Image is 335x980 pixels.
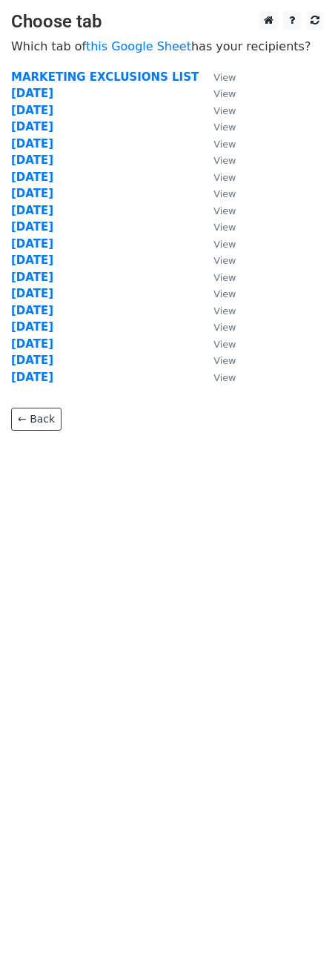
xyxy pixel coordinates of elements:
[86,39,191,53] a: this Google Sheet
[11,39,324,54] p: Which tab of has your recipients?
[11,304,53,317] a: [DATE]
[213,288,236,299] small: View
[213,122,236,133] small: View
[11,254,53,267] a: [DATE]
[11,287,53,300] a: [DATE]
[11,87,53,100] a: [DATE]
[199,354,236,367] a: View
[213,72,236,83] small: View
[213,188,236,199] small: View
[11,153,53,167] a: [DATE]
[199,287,236,300] a: View
[11,320,53,334] a: [DATE]
[199,120,236,133] a: View
[213,222,236,233] small: View
[213,372,236,383] small: View
[11,204,53,217] a: [DATE]
[213,355,236,366] small: View
[199,187,236,200] a: View
[199,170,236,184] a: View
[11,220,53,234] a: [DATE]
[213,255,236,266] small: View
[11,337,53,351] a: [DATE]
[11,120,53,133] a: [DATE]
[11,137,53,150] a: [DATE]
[11,11,324,33] h3: Choose tab
[199,70,236,84] a: View
[11,237,53,251] a: [DATE]
[199,320,236,334] a: View
[11,104,53,117] a: [DATE]
[213,205,236,216] small: View
[213,88,236,99] small: View
[199,337,236,351] a: View
[213,155,236,166] small: View
[11,271,53,284] a: [DATE]
[199,87,236,100] a: View
[199,254,236,267] a: View
[199,304,236,317] a: View
[213,272,236,283] small: View
[213,322,236,333] small: View
[11,408,62,431] a: ← Back
[199,271,236,284] a: View
[199,220,236,234] a: View
[199,237,236,251] a: View
[199,204,236,217] a: View
[11,187,53,200] a: [DATE]
[199,137,236,150] a: View
[199,371,236,384] a: View
[11,371,53,384] a: [DATE]
[11,170,53,184] a: [DATE]
[213,305,236,317] small: View
[213,139,236,150] small: View
[213,339,236,350] small: View
[11,70,199,84] a: MARKETING EXCLUSIONS LIST
[213,172,236,183] small: View
[213,105,236,116] small: View
[213,239,236,250] small: View
[199,153,236,167] a: View
[11,354,53,367] a: [DATE]
[199,104,236,117] a: View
